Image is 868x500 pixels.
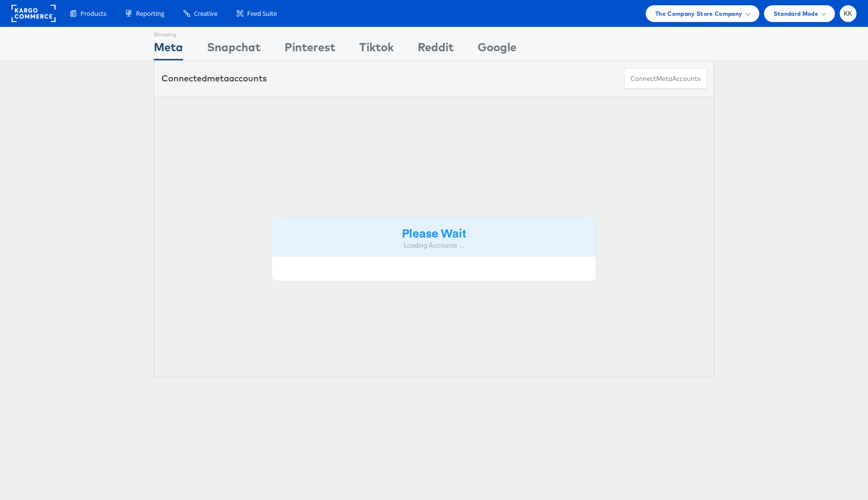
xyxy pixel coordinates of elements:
[359,39,394,60] div: Tiktok
[154,27,183,39] div: Showing
[478,39,516,60] div: Google
[194,9,217,18] span: Creative
[655,9,742,19] span: The Company Store Company
[207,73,229,84] span: meta
[80,9,106,18] span: Products
[418,39,454,60] div: Reddit
[656,74,672,83] span: meta
[136,9,164,18] span: Reporting
[624,68,707,90] button: ConnectmetaAccounts
[247,9,277,18] span: Feed Suite
[844,11,853,17] span: KK
[279,241,589,250] div: Loading Accounts ....
[154,39,183,60] div: Meta
[207,39,261,60] div: Snapchat
[161,72,267,85] div: Connected accounts
[774,9,818,19] span: Standard Mode
[402,225,466,240] strong: Please Wait
[285,39,335,60] div: Pinterest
